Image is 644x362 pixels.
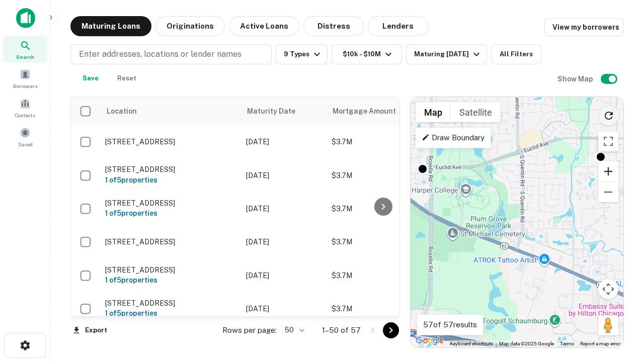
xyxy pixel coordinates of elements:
button: $10k - $10M [332,44,402,64]
button: 9 Types [276,44,328,64]
p: Rows per page: [222,324,277,336]
a: Contacts [3,94,47,121]
button: Drag Pegman onto the map to open Street View [598,315,618,335]
p: Enter addresses, locations or lender names [79,48,242,60]
span: Borrowers [13,82,37,90]
th: Maturity Date [241,97,327,125]
p: [STREET_ADDRESS] [105,165,236,174]
a: Borrowers [3,65,47,92]
a: Search [3,36,47,63]
th: Location [100,97,241,125]
button: Keyboard shortcuts [450,340,493,347]
p: [DATE] [246,136,321,147]
div: 50 [281,323,306,337]
button: All Filters [491,44,541,64]
button: Active Loans [229,16,299,36]
p: $3.7M [332,136,432,147]
div: 0 0 [411,97,623,347]
span: Mortgage Amount [333,105,409,117]
a: Report a map error [580,341,620,346]
a: Terms (opens in new tab) [560,341,574,346]
button: Lenders [368,16,428,36]
p: [DATE] [246,203,321,214]
p: [DATE] [246,303,321,314]
p: $3.7M [332,236,432,247]
button: Distress [303,16,364,36]
img: capitalize-icon.png [16,8,35,28]
button: Maturing Loans [70,16,151,36]
iframe: Chat Widget [594,249,644,298]
p: $3.7M [332,270,432,281]
h6: 1 of 5 properties [105,308,236,319]
button: Toggle fullscreen view [598,131,618,151]
button: Go to next page [383,322,399,338]
h6: Show Map [557,73,595,84]
a: Open this area in Google Maps (opens a new window) [413,334,446,347]
p: $3.7M [332,170,432,181]
h6: 1 of 5 properties [105,275,236,286]
th: Mortgage Amount [327,97,437,125]
button: Show satellite imagery [451,102,501,122]
p: [STREET_ADDRESS] [105,299,236,308]
button: Zoom out [598,182,618,202]
a: Saved [3,123,47,150]
button: Maturing [DATE] [406,44,487,64]
p: [STREET_ADDRESS] [105,265,236,275]
span: Saved [18,140,33,148]
button: Zoom in [598,161,618,182]
button: Enter addresses, locations or lender names [70,44,272,64]
p: $3.7M [332,203,432,214]
p: [STREET_ADDRESS] [105,137,236,146]
p: 1–50 of 57 [322,324,361,336]
h6: 1 of 5 properties [105,208,236,219]
div: Maturing [DATE] [414,48,482,60]
p: [DATE] [246,236,321,247]
span: Location [106,105,137,117]
span: Search [16,53,34,61]
span: Map data ©2025 Google [499,341,554,346]
img: Google [413,334,446,347]
p: [STREET_ADDRESS] [105,199,236,208]
h6: 1 of 5 properties [105,174,236,186]
span: Contacts [15,111,35,119]
p: [DATE] [246,170,321,181]
button: Reset [111,68,143,88]
p: [DATE] [246,270,321,281]
button: Show street map [416,102,451,122]
p: [STREET_ADDRESS] [105,237,236,246]
button: Export [70,323,110,338]
a: View my borrowers [544,18,624,36]
p: Draw Boundary [422,132,485,144]
span: Maturity Date [247,105,308,117]
p: 57 of 57 results [423,319,477,331]
p: $3.7M [332,303,432,314]
button: Originations [155,16,225,36]
button: Reload search area [598,105,619,126]
button: Save your search to get updates of matches that match your search criteria. [74,68,107,88]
